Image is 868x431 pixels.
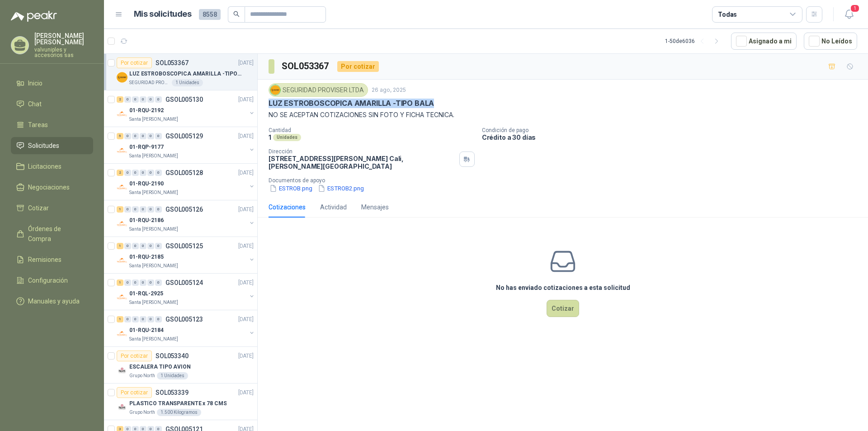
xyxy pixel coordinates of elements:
div: 0 [147,316,154,322]
img: Company Logo [117,72,127,83]
div: 0 [140,206,146,213]
div: Unidades [273,134,301,141]
a: Solicitudes [11,137,93,154]
img: Company Logo [117,365,127,376]
div: 0 [132,279,139,286]
div: Por cotizar [117,387,152,398]
a: Inicio [11,75,93,92]
div: 1 - 50 de 6036 [665,34,724,48]
div: SEGURIDAD PROVISER LTDA [269,83,368,97]
p: GSOL005129 [165,133,203,139]
a: Remisiones [11,251,93,268]
div: 0 [132,316,139,322]
p: Condición de pago [482,127,864,133]
div: 1 Unidades [172,79,203,86]
p: Grupo North [129,409,155,416]
div: Todas [718,9,737,19]
p: GSOL005126 [165,206,203,213]
h1: Mis solicitudes [134,8,192,21]
div: 1 [117,206,123,213]
div: Mensajes [361,202,389,212]
div: 0 [155,279,162,286]
div: 0 [155,316,162,322]
p: GSOL005124 [165,279,203,286]
p: SOL053367 [156,60,189,66]
div: 0 [140,170,146,176]
p: Grupo North [129,372,155,379]
span: Cotizar [28,203,49,213]
span: search [233,11,240,17]
div: 0 [124,206,131,213]
span: Remisiones [28,255,61,265]
img: Company Logo [117,182,127,193]
div: Cotizaciones [269,202,306,212]
div: 1 [117,243,123,249]
div: 1.500 Kilogramos [157,409,201,416]
span: 8558 [199,9,221,20]
div: Por cotizar [117,350,152,361]
p: [DATE] [238,132,254,141]
div: 1 [117,316,123,322]
img: Company Logo [117,328,127,339]
span: Chat [28,99,42,109]
button: ESTROB2.png [317,184,365,193]
div: 0 [132,96,139,103]
div: 0 [155,133,162,139]
img: Logo peakr [11,11,57,22]
span: Licitaciones [28,161,61,171]
img: Company Logo [117,109,127,119]
div: 0 [132,243,139,249]
div: 0 [124,243,131,249]
p: LUZ ESTROBOSCOPICA AMARILLA -TIPO BALA [129,70,242,78]
div: 0 [132,170,139,176]
p: valvuniples y accesorios sas [34,47,93,58]
p: 01-RQL-2925 [129,289,163,298]
div: Por cotizar [337,61,379,72]
p: [DATE] [238,315,254,324]
p: [DATE] [238,388,254,397]
p: GSOL005130 [165,96,203,103]
div: 0 [147,206,154,213]
p: Santa [PERSON_NAME] [129,336,178,343]
div: Por cotizar [117,57,152,68]
div: 2 [117,96,123,103]
p: [DATE] [238,352,254,360]
p: SOL053340 [156,353,189,359]
div: 0 [147,96,154,103]
div: 0 [140,133,146,139]
a: Tareas [11,116,93,133]
img: Company Logo [117,292,127,303]
span: Solicitudes [28,141,59,151]
p: NO SE ACEPTAN COTIZACIONES SIN FOTO Y FICHA TECNICA. [269,110,857,120]
p: GSOL005123 [165,316,203,322]
button: Cotizar [547,300,579,317]
a: Manuales y ayuda [11,293,93,310]
p: Santa [PERSON_NAME] [129,226,178,233]
h3: SOL053367 [282,59,330,73]
p: Santa [PERSON_NAME] [129,299,178,306]
div: 0 [140,96,146,103]
a: Cotizar [11,199,93,217]
a: Configuración [11,272,93,289]
div: 0 [140,279,146,286]
div: 0 [155,96,162,103]
p: Santa [PERSON_NAME] [129,116,178,123]
p: Santa [PERSON_NAME] [129,189,178,196]
p: [STREET_ADDRESS][PERSON_NAME] Cali , [PERSON_NAME][GEOGRAPHIC_DATA] [269,155,456,170]
p: 01-RQU-2192 [129,106,164,115]
div: 0 [155,206,162,213]
p: Documentos de apoyo [269,177,864,184]
p: GSOL005128 [165,170,203,176]
p: 01-RQU-2186 [129,216,164,225]
button: 1 [841,6,857,23]
p: SEGURIDAD PROVISER LTDA [129,79,170,86]
button: ESTROB.png [269,184,313,193]
p: Dirección [269,148,456,155]
div: 0 [147,170,154,176]
img: Company Logo [117,402,127,412]
div: 0 [124,96,131,103]
a: 1 0 0 0 0 0 GSOL005125[DATE] Company Logo01-RQU-2185Santa [PERSON_NAME] [117,241,255,270]
p: 26 ago, 2025 [372,86,406,95]
div: 0 [140,316,146,322]
div: 0 [132,206,139,213]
